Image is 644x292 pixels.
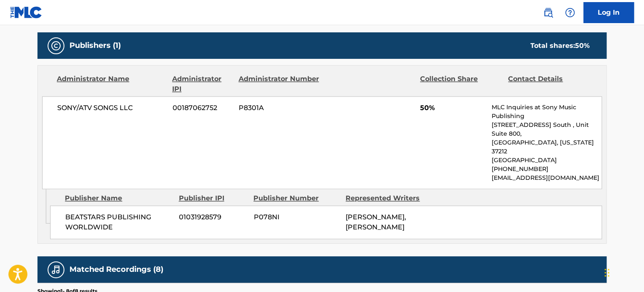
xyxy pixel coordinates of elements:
[604,260,609,285] div: Drag
[540,4,556,21] a: Public Search
[178,193,247,203] div: Publisher IPI
[346,213,406,231] span: [PERSON_NAME], [PERSON_NAME]
[253,193,339,203] div: Publisher Number
[57,103,166,113] span: SONY/ATV SONGS LLC
[575,42,590,50] span: 50 %
[346,193,431,203] div: Represented Writers
[420,103,485,113] span: 50%
[65,193,172,203] div: Publisher Name
[420,74,502,94] div: Collection Share
[253,212,339,222] span: P078NI
[508,74,590,94] div: Contact Details
[51,265,61,275] img: Matched Recordings
[179,212,247,222] span: 01031928579
[562,4,578,21] div: Help
[530,41,590,51] div: Total shares:
[10,6,43,18] img: MLC Logo
[51,41,61,51] img: Publishers
[172,74,232,94] div: Administrator IPI
[602,252,644,292] iframe: Chat Widget
[492,174,601,182] p: [EMAIL_ADDRESS][DOMAIN_NAME]
[492,103,601,121] p: MLC Inquiries at Sony Music Publishing
[69,265,163,274] h5: Matched Recordings (8)
[492,156,601,165] p: [GEOGRAPHIC_DATA]
[543,8,553,18] img: search
[492,165,601,174] p: [PHONE_NUMBER]
[492,138,601,156] p: [GEOGRAPHIC_DATA], [US_STATE] 37212
[69,41,121,50] h5: Publishers (1)
[57,74,166,94] div: Administrator Name
[492,121,601,138] p: [STREET_ADDRESS] South , Unit Suite 800,
[65,212,173,232] span: BEATSTARS PUBLISHING WORLDWIDE
[173,103,232,113] span: 00187062752
[583,2,634,23] a: Log In
[238,74,320,94] div: Administrator Number
[565,8,575,18] img: help
[239,103,320,113] span: P8301A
